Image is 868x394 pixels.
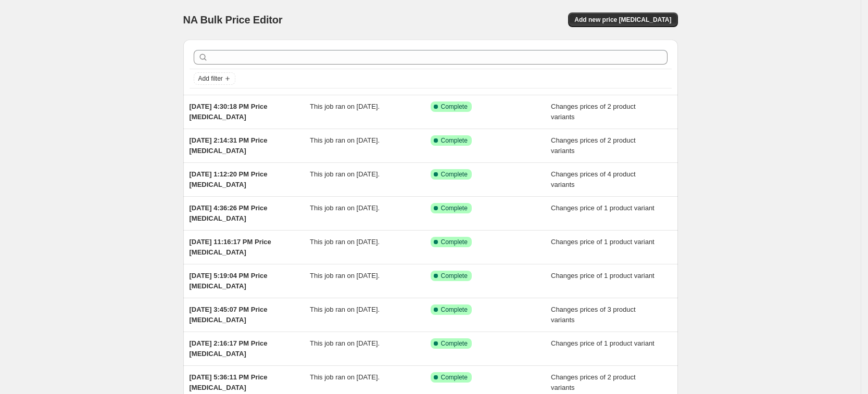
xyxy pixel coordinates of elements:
[574,16,671,24] span: Add new price [MEDICAL_DATA]
[183,14,283,26] span: NA Bulk Price Editor
[441,373,468,382] span: Complete
[551,306,636,324] span: Changes prices of 3 product variants
[190,238,271,256] span: [DATE] 11:16:17 PM Price [MEDICAL_DATA]
[190,170,268,188] span: [DATE] 1:12:20 PM Price [MEDICAL_DATA]
[441,306,468,314] span: Complete
[310,103,380,110] span: This job ran on [DATE].
[310,136,380,144] span: This job ran on [DATE].
[551,136,636,155] span: Changes prices of 2 product variants
[441,339,468,348] span: Complete
[310,170,380,178] span: This job ran on [DATE].
[190,306,268,324] span: [DATE] 3:45:07 PM Price [MEDICAL_DATA]
[441,238,468,246] span: Complete
[310,238,380,246] span: This job ran on [DATE].
[551,238,655,246] span: Changes price of 1 product variant
[190,136,268,155] span: [DATE] 2:14:31 PM Price [MEDICAL_DATA]
[441,170,468,179] span: Complete
[551,339,655,347] span: Changes price of 1 product variant
[310,306,380,313] span: This job ran on [DATE].
[551,170,636,188] span: Changes prices of 4 product variants
[310,339,380,347] span: This job ran on [DATE].
[551,103,636,121] span: Changes prices of 2 product variants
[190,272,268,290] span: [DATE] 5:19:04 PM Price [MEDICAL_DATA]
[310,373,380,381] span: This job ran on [DATE].
[310,204,380,212] span: This job ran on [DATE].
[441,204,468,212] span: Complete
[190,204,268,222] span: [DATE] 4:36:26 PM Price [MEDICAL_DATA]
[190,103,268,121] span: [DATE] 4:30:18 PM Price [MEDICAL_DATA]
[551,272,655,279] span: Changes price of 1 product variant
[190,339,268,358] span: [DATE] 2:16:17 PM Price [MEDICAL_DATA]
[194,72,235,85] button: Add filter
[190,373,268,391] span: [DATE] 5:36:11 PM Price [MEDICAL_DATA]
[551,373,636,391] span: Changes prices of 2 product variants
[198,74,223,83] span: Add filter
[551,204,655,212] span: Changes price of 1 product variant
[441,136,468,145] span: Complete
[441,272,468,280] span: Complete
[441,103,468,111] span: Complete
[568,12,677,27] button: Add new price [MEDICAL_DATA]
[310,272,380,279] span: This job ran on [DATE].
